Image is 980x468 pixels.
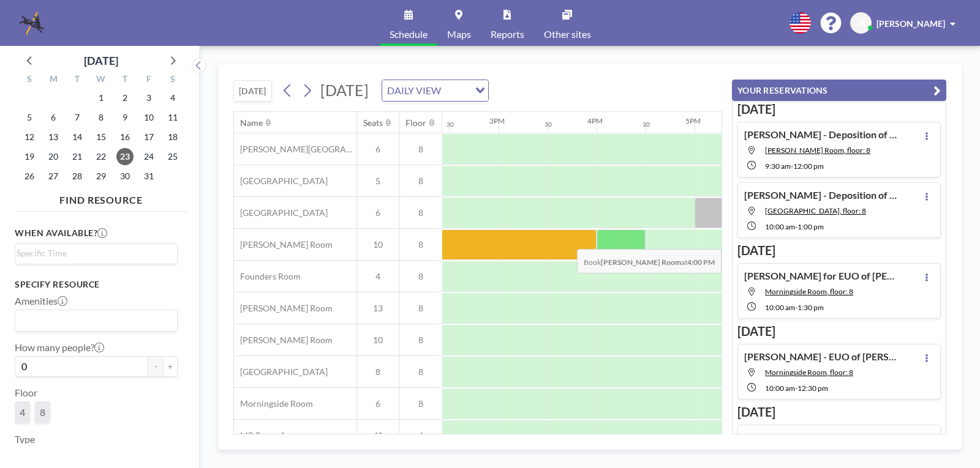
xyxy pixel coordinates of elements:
span: Sunday, October 12, 2025 [21,128,38,146]
img: organization-logo [20,11,44,35]
span: Monday, October 20, 2025 [45,148,62,165]
span: 10:00 AM [765,303,795,312]
span: 13 [357,303,399,314]
span: Wednesday, October 8, 2025 [92,109,110,126]
span: 1:00 PM [797,222,824,231]
div: [DATE] [84,52,118,69]
div: S [160,72,184,88]
span: Book at [577,249,722,273]
span: - [795,303,797,312]
input: Search for option [17,247,170,260]
span: 10 [357,239,399,250]
button: [DATE] [233,80,272,102]
div: Seats [363,117,383,128]
span: Sunday, October 26, 2025 [21,168,38,185]
label: Type [15,433,35,445]
span: 40 [357,430,399,441]
span: 10 [357,335,399,346]
span: 5 [357,176,399,187]
span: Wednesday, October 22, 2025 [92,148,110,165]
span: [PERSON_NAME] [876,18,945,29]
span: Friday, October 31, 2025 [140,168,157,185]
label: Floor [15,387,37,399]
span: Reports [491,29,524,39]
span: [GEOGRAPHIC_DATA] [234,176,328,187]
input: Search for option [17,313,170,329]
span: 9:30 AM [765,162,791,171]
span: 8 [399,335,442,346]
span: Currie Room, floor: 8 [765,146,870,155]
span: Founders Room [234,271,301,282]
span: - [795,384,797,393]
span: 8 [399,207,442,218]
div: 30 [545,121,552,128]
div: 5PM [685,116,701,125]
div: S [18,72,42,88]
b: [PERSON_NAME] Room [601,258,681,267]
span: 8 [399,303,442,314]
span: Saturday, October 11, 2025 [164,109,181,126]
h4: FIND RESOURCE [15,189,187,206]
div: 30 [643,121,650,128]
input: Search for option [445,83,468,98]
label: Amenities [15,295,67,307]
span: [DATE] [320,81,369,99]
span: Sunday, October 5, 2025 [21,109,38,126]
div: Search for option [382,80,488,101]
span: [PERSON_NAME][GEOGRAPHIC_DATA] [234,144,356,155]
span: 8 [399,144,442,155]
span: Other sites [544,29,591,39]
button: - [148,356,163,377]
span: Thursday, October 2, 2025 [116,89,134,106]
button: YOUR RESERVATIONS [732,80,946,101]
span: 8 [40,406,45,418]
span: [PERSON_NAME] Room [234,239,333,250]
span: Thursday, October 16, 2025 [116,128,134,146]
div: Search for option [15,244,177,262]
span: Friday, October 10, 2025 [140,109,157,126]
span: Sunday, October 19, 2025 [21,148,38,165]
span: 4 [399,430,442,441]
span: - [791,162,793,171]
span: Maps [447,29,471,39]
span: Morningside Room [234,398,313,409]
span: Monday, October 27, 2025 [45,168,62,185]
span: 8 [399,176,442,187]
span: 1:30 PM [797,303,824,312]
span: 8 [357,366,399,377]
h3: Specify resource [15,279,178,290]
span: Thursday, October 23, 2025 [116,148,134,165]
span: Wednesday, October 1, 2025 [92,89,110,106]
h3: [DATE] [737,102,941,117]
h3: [DATE] [737,404,941,420]
span: 10:00 AM [765,384,795,393]
div: 30 [447,121,454,128]
span: Morningside Room, floor: 8 [765,368,853,377]
div: Floor [405,117,426,128]
span: Thursday, October 9, 2025 [116,109,134,126]
h4: [PERSON_NAME] - Deposition of [PERSON_NAME] [744,189,897,201]
span: Tuesday, October 28, 2025 [69,168,86,185]
h4: [PERSON_NAME] - Deposition of [PERSON_NAME] [744,128,897,141]
div: 3PM [489,116,505,125]
h3: [DATE] [737,243,941,258]
span: Monday, October 13, 2025 [45,128,62,146]
span: - [795,222,797,231]
span: 8 [399,271,442,282]
span: Schedule [390,29,428,39]
span: MP Room A [234,430,286,441]
h4: [PERSON_NAME] and [PERSON_NAME] - 2nd Room for Mediation [744,431,897,444]
div: M [42,72,66,88]
span: Wednesday, October 29, 2025 [92,168,110,185]
div: T [113,72,137,88]
span: 8 [399,239,442,250]
span: [PERSON_NAME] Room [234,335,333,346]
span: 6 [357,144,399,155]
span: Thursday, October 30, 2025 [116,168,134,185]
span: [GEOGRAPHIC_DATA] [234,366,328,377]
label: How many people? [15,341,104,354]
h3: [DATE] [737,324,941,339]
span: 4 [357,271,399,282]
span: Tuesday, October 21, 2025 [69,148,86,165]
div: F [137,72,160,88]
